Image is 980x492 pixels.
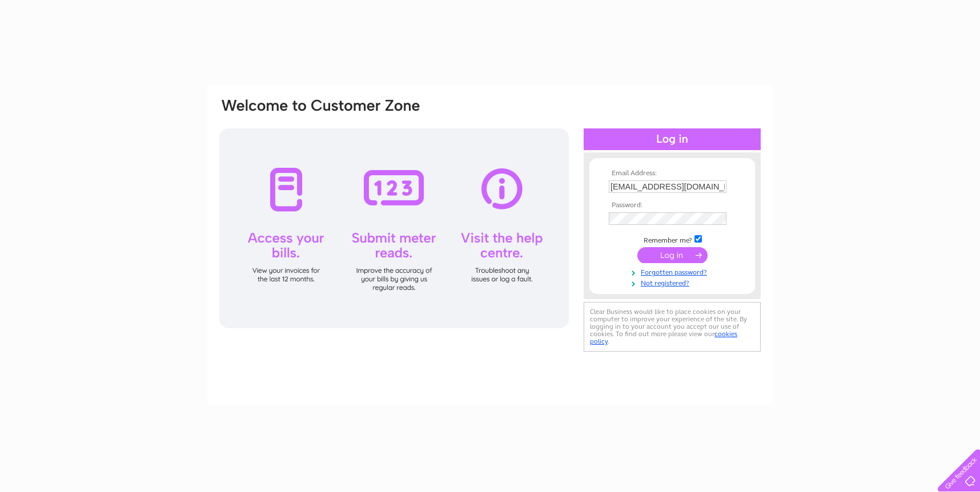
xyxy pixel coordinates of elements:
a: Forgotten password? [609,266,738,277]
th: Email Address: [606,170,738,178]
input: Submit [637,247,708,263]
th: Password: [606,201,738,209]
div: Clear Business would like to place cookies on your computer to improve your experience of the sit... [584,302,761,352]
td: Remember me? [606,233,738,245]
a: cookies policy [590,330,737,345]
a: Not registered? [609,277,738,288]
